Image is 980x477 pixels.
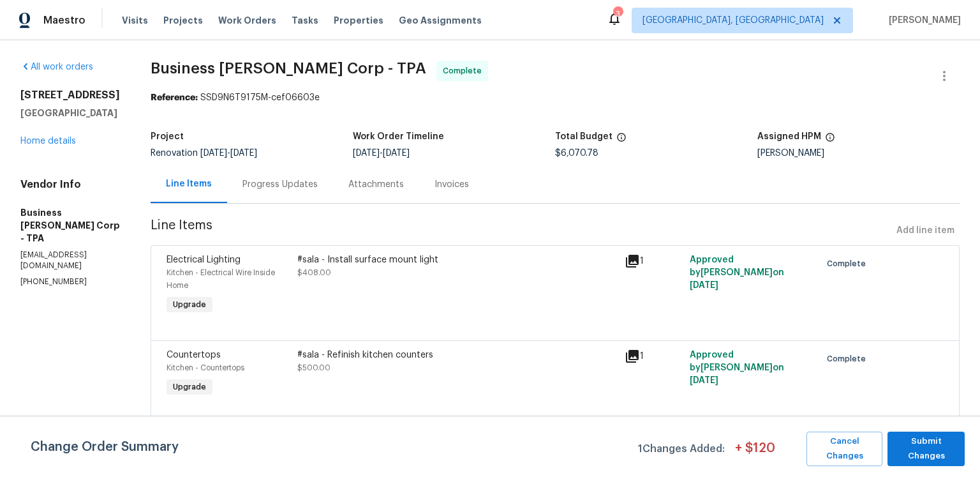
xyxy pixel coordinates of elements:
[825,132,835,149] span: The hpm assigned to this work order.
[555,132,612,141] h5: Total Budget
[297,364,330,372] span: $500.00
[218,14,276,27] span: Work Orders
[690,281,718,290] span: [DATE]
[292,16,318,25] span: Tasks
[690,376,718,385] span: [DATE]
[827,352,871,365] span: Complete
[163,14,203,27] span: Projects
[399,14,482,27] span: Geo Assignments
[555,149,598,158] span: $6,070.78
[20,107,120,119] h5: [GEOGRAPHIC_DATA]
[43,14,85,27] span: Maestro
[297,269,331,276] span: $408.00
[167,364,244,372] span: Kitchen - Countertops
[297,349,617,361] div: #sala - Refinish kitchen counters
[20,250,120,271] p: [EMAIL_ADDRESS][DOMAIN_NAME]
[813,434,876,464] span: Cancel Changes
[884,14,961,27] span: [PERSON_NAME]
[200,149,257,158] span: -
[894,434,958,464] span: Submit Changes
[757,132,821,141] h5: Assigned HPM
[20,63,93,72] a: All work orders
[20,206,120,245] h5: Business [PERSON_NAME] Corp - TPA
[168,298,211,311] span: Upgrade
[625,349,682,364] div: 1
[757,149,960,158] div: [PERSON_NAME]
[353,149,380,158] span: [DATE]
[20,178,120,191] h4: Vendor Info
[616,132,627,149] span: The total cost of line items that have been proposed by Opendoor. This sum includes line items th...
[642,14,824,27] span: [GEOGRAPHIC_DATA], [GEOGRAPHIC_DATA]
[625,254,682,269] div: 1
[167,351,221,360] span: Countertops
[806,432,882,466] button: Cancel Changes
[827,257,871,270] span: Complete
[151,219,891,243] span: Line Items
[690,351,784,385] span: Approved by [PERSON_NAME] on
[151,91,960,104] div: SSD9N6T9175M-cef06603e
[638,437,725,466] span: 1 Changes Added:
[167,255,241,264] span: Electrical Lighting
[168,381,211,393] span: Upgrade
[31,432,179,466] span: Change Order Summary
[122,14,148,27] span: Visits
[230,149,257,158] span: [DATE]
[167,269,275,289] span: Kitchen - Electrical Wire Inside Home
[151,61,426,76] span: Business [PERSON_NAME] Corp - TPA
[383,149,410,158] span: [DATE]
[297,254,617,266] div: #sala - Install surface mount light
[20,137,76,146] a: Home details
[613,8,622,20] div: 3
[166,178,212,190] div: Line Items
[151,93,198,102] b: Reference:
[690,255,784,290] span: Approved by [PERSON_NAME] on
[348,178,404,191] div: Attachments
[151,149,257,158] span: Renovation
[200,149,227,158] span: [DATE]
[735,442,775,466] span: + $ 120
[242,178,318,191] div: Progress Updates
[151,132,184,141] h5: Project
[887,432,965,466] button: Submit Changes
[353,149,410,158] span: -
[353,132,444,141] h5: Work Order Timeline
[20,276,120,287] p: [PHONE_NUMBER]
[443,64,487,77] span: Complete
[334,14,383,27] span: Properties
[434,178,469,191] div: Invoices
[20,89,120,102] h2: [STREET_ADDRESS]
